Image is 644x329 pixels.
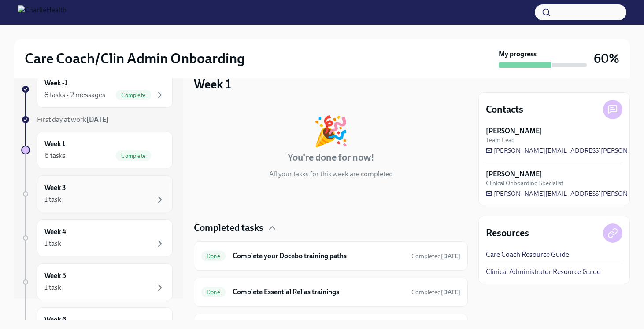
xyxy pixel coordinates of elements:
[86,115,109,124] strong: [DATE]
[486,267,600,277] a: Clinical Administrator Resource Guide
[499,49,537,59] strong: My progress
[594,51,619,66] h3: 60%
[44,183,66,193] h6: Week 3
[194,221,263,234] h4: Completed tasks
[201,249,460,263] a: DoneComplete your Docebo training pathsCompleted[DATE]
[44,78,67,88] h6: Week -1
[411,288,460,296] span: August 7th, 2025 10:25
[411,252,460,260] span: August 15th, 2025 11:50
[201,285,460,299] a: DoneComplete Essential Relias trainingsCompleted[DATE]
[44,283,61,292] div: 1 task
[44,139,65,149] h6: Week 1
[486,179,563,187] span: Clinical Onboarding Specialist
[18,5,67,19] img: CharlieHealth
[44,315,66,325] h6: Week 6
[486,103,523,116] h4: Contacts
[269,169,393,179] p: All your tasks for this week are completed
[21,175,173,212] a: Week 31 task
[21,115,173,124] a: First day at work[DATE]
[201,253,226,260] span: Done
[194,76,231,92] h3: Week 1
[44,239,61,249] div: 1 task
[313,117,349,146] div: 🎉
[37,115,109,124] span: First day at work
[486,250,569,260] a: Care Coach Resource Guide
[233,251,404,261] h6: Complete your Docebo training paths
[44,151,66,161] div: 6 tasks
[116,153,151,159] span: Complete
[233,287,404,297] h6: Complete Essential Relias trainings
[486,136,515,144] span: Team Lead
[486,126,542,136] strong: [PERSON_NAME]
[44,90,105,100] div: 8 tasks • 2 messages
[441,252,460,260] strong: [DATE]
[44,195,61,205] div: 1 task
[486,227,529,240] h4: Resources
[288,151,374,164] h4: You're done for now!
[116,92,151,99] span: Complete
[21,132,173,168] a: Week 16 tasksComplete
[411,289,460,296] span: Completed
[44,271,66,281] h6: Week 5
[21,219,173,256] a: Week 41 task
[441,289,460,296] strong: [DATE]
[411,252,460,260] span: Completed
[201,289,226,296] span: Done
[194,221,468,234] div: Completed tasks
[21,263,173,300] a: Week 51 task
[486,169,542,179] strong: [PERSON_NAME]
[21,71,173,108] a: Week -18 tasks • 2 messagesComplete
[44,227,66,237] h6: Week 4
[25,50,245,67] h2: Care Coach/Clin Admin Onboarding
